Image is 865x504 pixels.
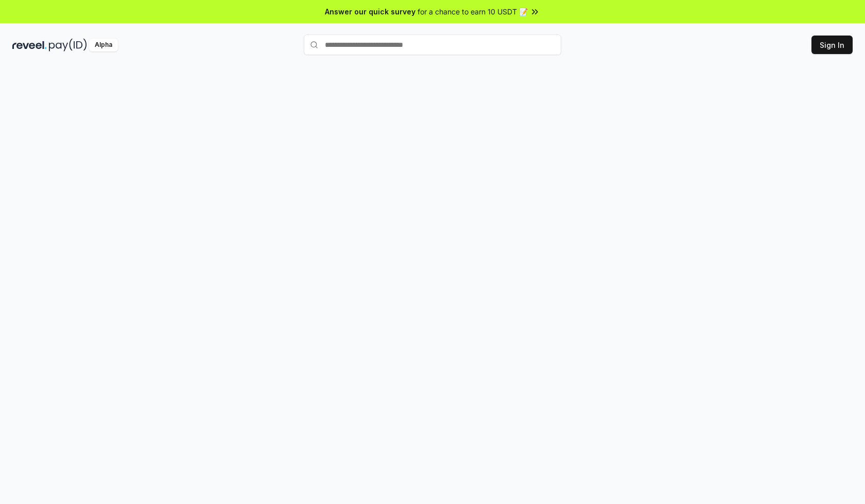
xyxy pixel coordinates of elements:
[811,36,853,54] button: Sign In
[12,39,47,51] img: reveel_dark
[325,6,416,17] span: Answer our quick survey
[418,6,528,17] span: for a chance to earn 10 USDT 📝
[89,39,118,51] div: Alpha
[49,39,87,51] img: pay_id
